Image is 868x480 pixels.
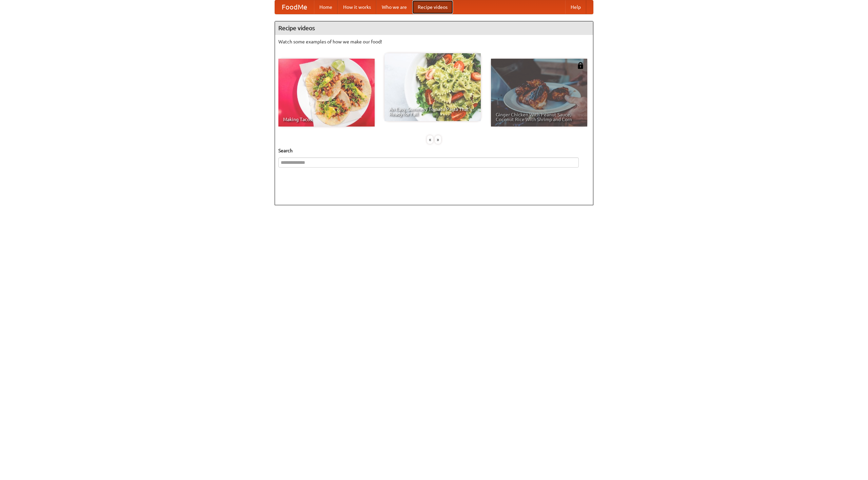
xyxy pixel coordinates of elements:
span: An Easy, Summery Tomato Pasta That's Ready for Fall [389,107,476,116]
h4: Recipe videos [275,21,593,35]
p: Watch some examples of how we make our food! [278,38,590,45]
a: Making Tacos [278,59,375,127]
a: Help [565,0,586,14]
a: Who we are [376,0,412,14]
div: « [427,135,433,144]
a: How it works [338,0,376,14]
a: Recipe videos [412,0,453,14]
span: Making Tacos [283,117,370,122]
a: An Easy, Summery Tomato Pasta That's Ready for Fall [384,53,481,121]
h5: Search [278,147,590,154]
img: 483408.png [577,62,584,69]
div: » [435,135,441,144]
a: FoodMe [275,0,314,14]
a: Home [314,0,338,14]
